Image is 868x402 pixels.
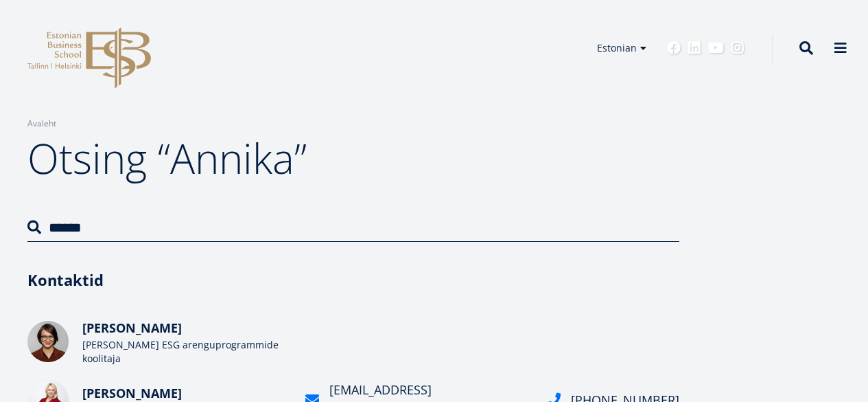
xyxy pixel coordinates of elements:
h3: Kontaktid [27,269,679,290]
span: [PERSON_NAME] [82,385,182,401]
a: Linkedin [688,41,701,55]
a: Facebook [667,41,681,55]
h1: Otsing “Annika” [27,131,679,186]
div: [PERSON_NAME] ESG arenguprogrammide koolitaja [82,338,288,366]
span: [PERSON_NAME] [82,320,182,336]
a: Instagram [731,41,744,55]
a: Youtube [708,41,724,55]
img: Annika Arras [27,321,69,362]
a: Avaleht [27,117,56,131]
